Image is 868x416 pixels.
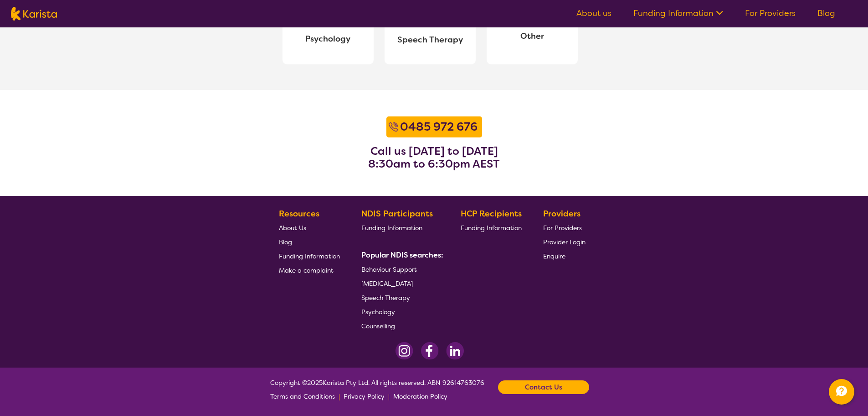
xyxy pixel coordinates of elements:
[361,319,440,333] a: Counselling
[543,249,586,263] a: Enquire
[279,238,292,246] span: Blog
[745,8,796,19] a: For Providers
[361,279,413,288] span: [MEDICAL_DATA]
[368,145,500,170] h3: Call us [DATE] to [DATE] 8:30am to 6:30pm AEST
[576,8,611,19] a: About us
[400,119,478,134] b: 0485 972 676
[389,122,398,132] img: Call icon
[279,266,334,274] span: Make a complaint
[461,224,522,232] span: Funding Information
[392,33,468,47] span: Speech Therapy
[393,390,447,403] a: Moderation Policy
[829,379,854,405] button: Channel Menu
[361,294,410,302] span: Speech Therapy
[344,390,385,403] a: Privacy Policy
[361,208,433,219] b: NDIS Participants
[543,221,586,235] a: For Providers
[446,342,464,360] img: LinkedIn
[361,290,440,305] a: Speech Therapy
[279,235,340,249] a: Blog
[361,224,422,232] span: Funding Information
[279,221,340,235] a: About Us
[543,252,565,260] span: Enquire
[361,322,395,330] span: Counselling
[543,238,586,246] span: Provider Login
[270,392,335,400] span: Terms and Conditions
[279,208,319,219] b: Resources
[817,8,835,19] a: Blog
[279,224,306,232] span: About Us
[339,390,340,403] p: |
[279,263,340,277] a: Make a complaint
[543,235,586,249] a: Provider Login
[11,7,57,21] img: Karista logo
[494,29,570,43] span: Other
[421,342,439,360] img: Facebook
[361,305,440,319] a: Psychology
[543,208,580,219] b: Providers
[270,376,484,403] span: Copyright © 2025 Karista Pty Ltd. All rights reserved. ABN 92614763076
[361,262,440,276] a: Behaviour Support
[461,221,522,235] a: Funding Information
[388,390,390,403] p: |
[398,119,480,135] a: 0485 972 676
[461,208,522,219] b: HCP Recipients
[395,342,413,360] img: Instagram
[344,392,385,400] span: Privacy Policy
[361,265,417,274] span: Behaviour Support
[270,390,335,403] a: Terms and Conditions
[361,276,440,290] a: [MEDICAL_DATA]
[279,249,340,263] a: Funding Information
[290,32,366,46] span: Psychology
[279,252,340,260] span: Funding Information
[543,224,582,232] span: For Providers
[633,8,723,19] a: Funding Information
[393,392,447,400] span: Moderation Policy
[361,308,395,316] span: Psychology
[361,221,440,235] a: Funding Information
[525,380,562,394] b: Contact Us
[361,250,443,260] b: Popular NDIS searches:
